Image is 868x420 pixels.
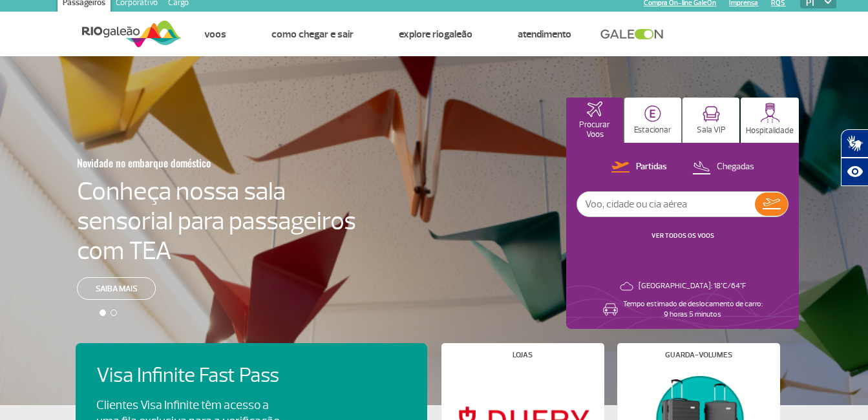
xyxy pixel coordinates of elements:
[573,120,617,140] p: Procurar Voos
[634,125,672,135] p: Estacionar
[644,105,661,122] img: carParkingHome.svg
[741,98,799,143] button: Hospitalidade
[746,126,794,136] p: Hospitalidade
[697,125,726,135] p: Sala VIP
[703,106,720,122] img: vipRoom.svg
[683,98,739,143] button: Sala VIP
[96,364,302,388] h4: Visa Infinite Fast Pass
[608,159,671,176] button: Partidas
[77,149,293,176] h3: Novidade no embarque doméstico
[271,28,354,41] a: Como chegar e sair
[639,281,746,291] p: [GEOGRAPHIC_DATA]: 18°C/64°F
[624,98,681,143] button: Estacionar
[841,129,868,158] button: Abrir tradutor de língua de sinais.
[577,192,755,216] input: Voo, cidade ou cia aérea
[688,159,758,176] button: Chegadas
[77,176,356,266] h4: Conheça nossa sala sensorial para passageiros com TEA
[518,28,571,41] a: Atendimento
[77,277,156,300] a: Saiba mais
[636,161,667,173] p: Partidas
[513,352,533,359] h4: Lojas
[648,231,718,241] button: VER TODOS OS VOOS
[760,103,780,123] img: hospitality.svg
[651,231,714,240] a: VER TODOS OS VOOS
[717,161,754,173] p: Chegadas
[841,129,868,186] div: Plugin de acessibilidade da Hand Talk.
[623,299,763,320] p: Tempo estimado de deslocamento de carro: 9 horas 5 minutos
[204,28,226,41] a: Voos
[841,158,868,186] button: Abrir recursos assistivos.
[665,352,732,359] h4: Guarda-volumes
[566,98,623,143] button: Procurar Voos
[587,101,602,117] img: airplaneHomeActive.svg
[399,28,472,41] a: Explore RIOgaleão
